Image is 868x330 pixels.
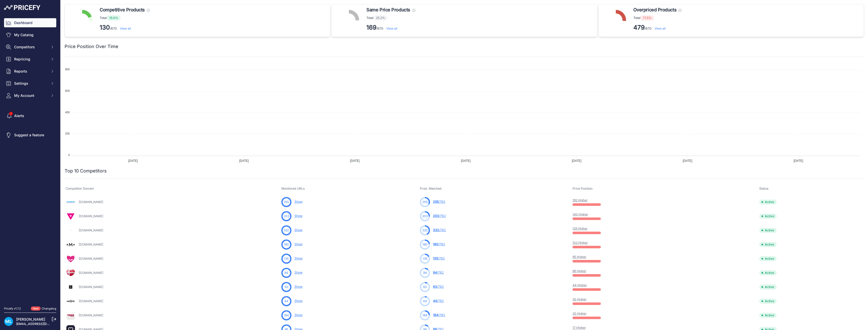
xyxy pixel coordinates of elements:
[422,214,428,218] span: 203
[65,43,118,50] h2: Price Position Over Time
[294,214,303,218] a: Show
[4,42,56,52] button: Competitors
[284,214,289,218] span: 203
[573,283,587,287] a: 44 Higher
[31,306,41,311] span: New
[433,271,437,274] span: 94
[423,299,427,303] span: 44
[294,271,303,274] a: Show
[573,326,586,329] a: 17 Higher
[759,200,777,205] span: Active
[14,69,47,74] span: Reports
[79,214,103,218] a: [DOMAIN_NAME]
[65,68,70,71] tspan: 800
[294,313,303,317] a: Show
[759,187,769,190] span: Status
[433,271,444,274] a: 94/782
[433,242,438,246] span: 180
[16,322,69,326] a: [EMAIL_ADDRESS][DOMAIN_NAME]
[423,271,427,275] span: 94
[633,6,676,13] span: Overpriced Products
[4,79,56,88] button: Settings
[633,15,682,20] p: Total
[433,313,445,317] a: 184/782
[433,299,437,303] span: 44
[284,271,288,275] span: 94
[423,285,427,289] span: 63
[14,57,47,62] span: Repricing
[100,6,145,13] span: Competitive Products
[433,200,439,204] span: 255
[284,299,288,303] span: 44
[285,285,288,289] span: 63
[573,212,588,216] a: 140 Higher
[294,256,303,260] a: Show
[386,27,397,30] a: View all
[294,242,303,246] a: Show
[79,257,103,260] a: [DOMAIN_NAME]
[433,228,446,232] a: 332/782
[433,285,437,289] span: 63
[573,297,587,301] a: 30 Higher
[759,214,777,219] span: Active
[633,24,682,32] p: /670
[759,242,777,247] span: Active
[461,159,471,163] tspan: [DATE]
[422,242,427,247] span: 180
[759,228,777,233] span: Active
[4,111,56,120] a: Alerts
[4,5,40,10] img: Pricefy Logo
[573,227,588,230] a: 125 Higher
[284,313,289,318] span: 184
[350,159,360,163] tspan: [DATE]
[294,299,303,303] a: Show
[420,187,442,190] span: Prod. Matched
[655,27,666,30] a: View all
[423,256,427,261] span: 135
[79,200,103,204] a: [DOMAIN_NAME]
[573,187,592,190] span: Price Position
[366,6,410,13] span: Same Price Products
[422,200,428,204] span: 255
[294,228,303,232] a: Show
[284,242,289,247] span: 180
[572,159,581,163] tspan: [DATE]
[433,200,445,204] a: 255/782
[433,299,444,303] a: 44/782
[422,313,427,318] span: 184
[100,24,110,31] strong: 130
[79,271,103,275] a: [DOMAIN_NAME]
[366,24,415,32] p: /670
[683,159,692,163] tspan: [DATE]
[4,306,21,311] div: Pricefy v1.7.2
[65,167,107,174] h2: Top 10 Competitors
[640,15,654,20] span: 71.5%
[759,299,777,304] span: Active
[573,269,586,273] a: 66 Higher
[759,256,777,261] span: Active
[281,187,305,190] span: Monitored URLs
[366,15,415,20] p: Total
[16,317,45,321] a: [PERSON_NAME]
[284,228,289,233] span: 332
[100,15,150,20] p: Total
[79,228,103,232] a: [DOMAIN_NAME]
[294,200,303,204] a: Show
[4,18,56,300] nav: Sidebar
[433,242,445,246] a: 180/782
[65,89,70,92] tspan: 600
[794,159,803,163] tspan: [DATE]
[373,15,388,20] span: 25.2%
[4,91,56,100] button: My Account
[4,130,56,140] a: Suggest a feature
[759,270,777,275] span: Active
[14,81,47,86] span: Settings
[422,228,428,233] span: 332
[759,284,777,290] span: Active
[107,15,121,20] span: 19.4%
[239,159,249,163] tspan: [DATE]
[4,18,56,27] a: Dashboard
[4,67,56,76] button: Reports
[42,307,56,310] a: Changelog
[433,256,438,260] span: 135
